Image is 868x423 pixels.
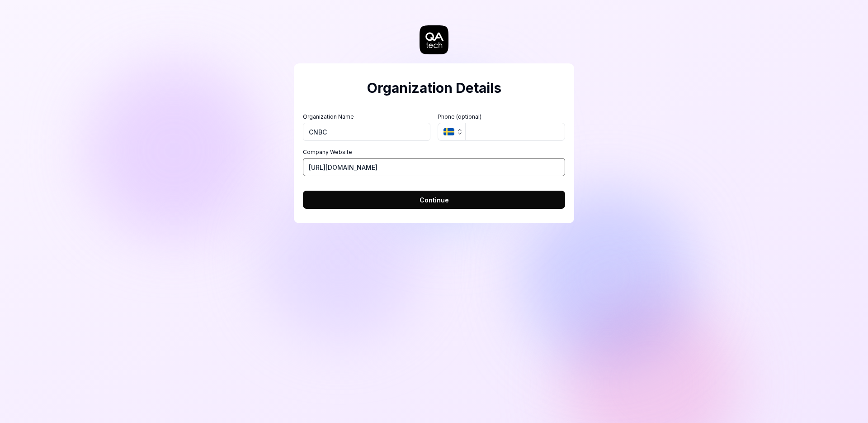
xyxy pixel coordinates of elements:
[303,191,565,209] button: Continue
[420,195,449,205] span: Continue
[438,113,565,121] label: Phone (optional)
[303,113,430,121] label: Organization Name
[303,158,565,176] input: https://
[303,78,565,98] h2: Organization Details
[303,148,565,156] label: Company Website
